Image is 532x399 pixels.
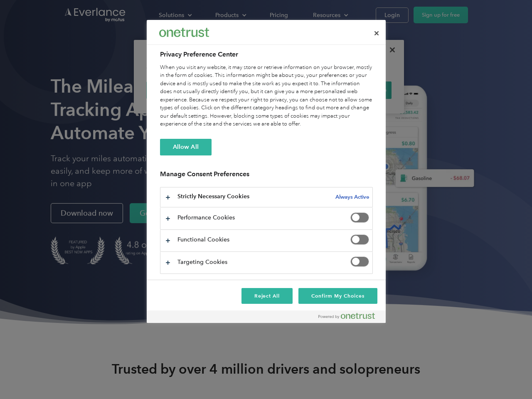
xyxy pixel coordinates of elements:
[160,139,212,155] button: Allow All
[318,313,375,319] img: Powered by OneTrust Opens in a new Tab
[147,20,386,323] div: Preference center
[159,24,209,41] div: Everlance
[160,170,373,183] h3: Manage Consent Preferences
[160,64,373,128] div: When you visit any website, it may store or retrieve information on your browser, mostly in the f...
[367,24,386,42] button: Close
[298,288,377,304] button: Confirm My Choices
[318,313,382,323] a: Powered by OneTrust Opens in a new Tab
[159,28,209,37] img: Everlance
[241,288,293,304] button: Reject All
[147,20,386,323] div: Privacy Preference Center
[160,49,373,59] h2: Privacy Preference Center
